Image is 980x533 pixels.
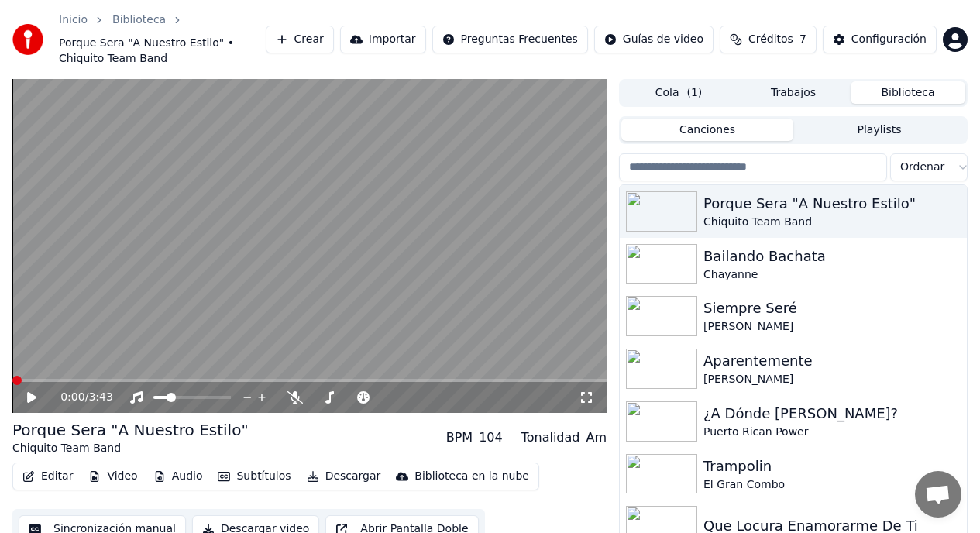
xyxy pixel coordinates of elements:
div: Bailando Bachata [703,246,961,267]
button: Audio [147,466,209,487]
button: Canciones [621,119,793,141]
div: [PERSON_NAME] [703,372,961,387]
div: Chiquito Team Band [12,441,249,456]
div: Biblioteca en la nube [414,469,529,484]
div: Am [586,428,607,447]
span: Porque Sera "A Nuestro Estilo" • Chiquito Team Band [59,36,266,67]
button: Playlists [793,119,965,141]
button: Importar [340,26,426,53]
button: Créditos7 [720,26,817,53]
button: Guías de video [594,26,714,53]
div: Porque Sera "A Nuestro Estilo" [12,419,249,441]
div: Porque Sera "A Nuestro Estilo" [703,193,961,215]
button: Preguntas Frecuentes [432,26,588,53]
div: Configuración [851,32,927,47]
div: Chayanne [703,267,961,283]
button: Crear [266,26,334,53]
button: Subtítulos [211,466,297,487]
a: Chat abierto [915,471,961,518]
span: ( 1 ) [686,85,702,101]
a: Biblioteca [112,12,166,28]
div: Chiquito Team Band [703,215,961,230]
span: 3:43 [88,390,112,405]
img: youka [12,24,43,55]
div: [PERSON_NAME] [703,319,961,335]
button: Configuración [823,26,937,53]
div: Tonalidad [521,428,580,447]
nav: breadcrumb [59,12,266,67]
button: Editar [16,466,79,487]
span: 0:00 [60,390,84,405]
span: Ordenar [900,160,944,175]
button: Video [82,466,143,487]
button: Biblioteca [851,81,965,104]
div: Puerto Rican Power [703,425,961,440]
span: Créditos [748,32,793,47]
div: ¿A Dónde [PERSON_NAME]? [703,403,961,425]
button: Cola [621,81,736,104]
a: Inicio [59,12,88,28]
div: / [60,390,98,405]
span: 7 [799,32,806,47]
div: BPM [446,428,473,447]
button: Trabajos [736,81,851,104]
div: Siempre Seré [703,297,961,319]
div: El Gran Combo [703,477,961,493]
button: Descargar [301,466,387,487]
div: Aparentemente [703,350,961,372]
div: 104 [479,428,503,447]
div: Trampolin [703,456,961,477]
